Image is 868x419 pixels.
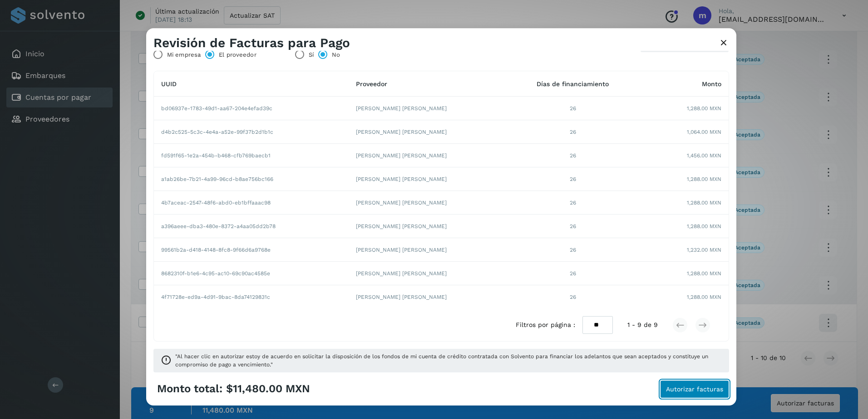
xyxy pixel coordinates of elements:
td: 26 [508,262,638,286]
td: 26 [508,191,638,215]
td: 26 [508,215,638,239]
td: [PERSON_NAME] [PERSON_NAME] [349,262,508,286]
span: Días de financiamiento [537,80,609,88]
span: 1,288.00 MXN [687,293,721,302]
h3: Revisión de Facturas para Pago [153,35,350,51]
span: UUID [161,80,177,88]
span: Filtros por página : [516,321,575,330]
button: Autorizar facturas [660,380,729,398]
td: d4b2c525-5c3c-4e4a-a52e-99f37b2d1b1c [154,121,349,144]
td: 8682310f-b1e6-4c95-ac10-69c90ac4585e [154,262,349,286]
td: 4b7aceac-2547-48f6-abd0-eb1bffaaac98 [154,191,349,215]
td: [PERSON_NAME] [PERSON_NAME] [349,168,508,191]
td: [PERSON_NAME] [PERSON_NAME] [349,215,508,239]
span: Proveedor [356,80,387,88]
span: Monto total: [157,382,222,395]
span: $11,480.00 MXN [226,382,310,395]
td: 26 [508,97,638,121]
td: [PERSON_NAME] [PERSON_NAME] [349,144,508,168]
td: [PERSON_NAME] [PERSON_NAME] [349,121,508,144]
span: 1,288.00 MXN [687,104,721,112]
span: "Al hacer clic en autorizar estoy de acuerdo en solicitar la disposición de los fondos de mi cuen... [175,353,722,369]
span: 1,288.00 MXN [687,222,721,230]
label: No [332,46,340,64]
td: 26 [508,121,638,144]
span: 1,064.00 MXN [687,128,721,136]
td: a396aeee-dba3-480e-8372-a4aa05dd2b78 [154,215,349,239]
td: 26 [508,168,638,191]
td: bd06937e-1783-49d1-aa67-204e4efad39c [154,97,349,121]
span: 1,232.00 MXN [687,246,721,254]
span: Autorizar facturas [666,386,723,392]
td: [PERSON_NAME] [PERSON_NAME] [349,97,508,121]
span: 1,288.00 MXN [687,175,721,183]
td: fd591f65-1e2a-454b-b468-cfb769baecb1 [154,144,349,168]
td: 26 [508,144,638,168]
span: 1,456.00 MXN [687,151,721,160]
td: 4f71728e-ed9a-4d91-9bac-8da74129831c [154,286,349,309]
span: 1,288.00 MXN [687,199,721,207]
span: 1 - 9 de 9 [627,321,658,330]
label: Mi empresa [167,46,201,64]
span: Monto [702,80,721,88]
td: 26 [508,286,638,309]
td: a1ab26be-7b21-4a99-96cd-b8ae756bc166 [154,168,349,191]
td: [PERSON_NAME] [PERSON_NAME] [349,191,508,215]
td: 26 [508,239,638,262]
label: Sí [309,46,314,64]
label: El proveedor [219,46,256,64]
td: [PERSON_NAME] [PERSON_NAME] [349,239,508,262]
td: [PERSON_NAME] [PERSON_NAME] [349,286,508,309]
span: 1,288.00 MXN [687,269,721,278]
td: 99561b2a-d418-4148-8fc8-9f66d6a9768e [154,239,349,262]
